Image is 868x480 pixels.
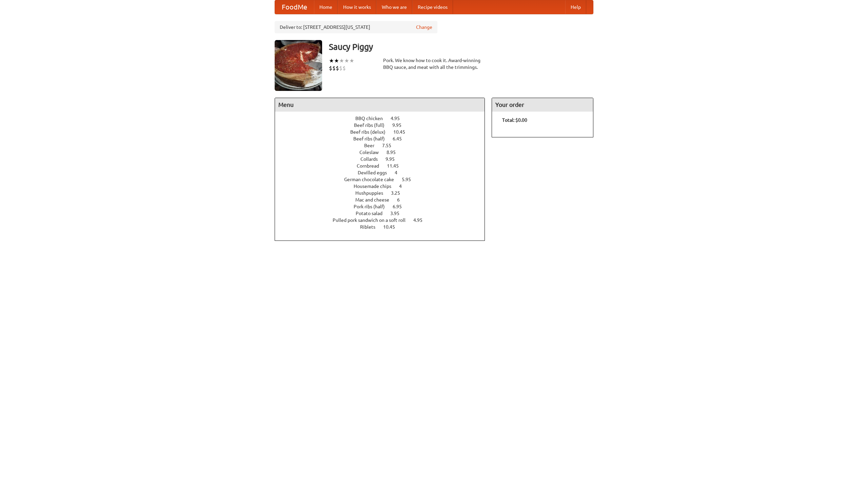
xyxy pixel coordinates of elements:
span: 5.95 [402,177,418,182]
span: 4.95 [391,116,407,121]
li: $ [332,64,336,72]
span: 10.45 [383,224,402,230]
span: Hushpuppies [355,190,390,196]
span: 3.25 [391,190,407,196]
li: ★ [349,57,354,64]
li: $ [329,64,332,72]
a: Cornbread 11.45 [357,163,411,169]
span: Beef ribs (half) [353,136,392,141]
span: Devilled eggs [358,170,394,175]
a: Pork ribs (half) 6.95 [354,204,414,209]
li: ★ [344,57,349,64]
span: 7.55 [382,143,398,148]
a: German chocolate cake 5.95 [344,177,423,182]
span: 10.45 [393,129,412,135]
div: Deliver to: [STREET_ADDRESS][US_STATE] [275,21,437,33]
span: Pork ribs (half) [354,204,392,209]
a: Mac and cheese 6 [355,197,412,203]
span: Collards [360,156,384,162]
span: 6 [397,197,407,203]
a: Devilled eggs 4 [358,170,410,175]
span: Cornbread [357,163,386,169]
a: Beef ribs (delux) 10.45 [350,129,418,135]
span: BBQ chicken [355,116,390,121]
a: Beef ribs (half) 6.45 [353,136,414,141]
span: Housemade chips [354,184,398,189]
a: BBQ chicken 4.95 [355,116,412,121]
li: ★ [339,57,344,64]
a: Housemade chips 4 [354,184,414,189]
a: Potato salad 3.95 [356,211,412,216]
span: 4 [399,184,409,189]
h3: Saucy Piggy [329,40,593,54]
a: How it works [338,0,376,14]
span: Mac and cheese [355,197,396,203]
img: angular.jpg [275,40,322,91]
span: 11.45 [387,163,406,169]
span: 6.95 [393,204,409,209]
span: 8.95 [387,150,402,155]
li: $ [342,64,346,72]
span: 9.95 [392,122,408,128]
span: Pulled pork sandwich on a soft roll [333,217,412,223]
span: Beef ribs (delux) [350,129,392,135]
h4: Menu [275,98,485,112]
li: $ [336,64,339,72]
li: $ [339,64,342,72]
span: Riblets [360,224,382,230]
a: Change [416,24,432,31]
a: Coleslaw 8.95 [359,150,408,155]
span: 6.45 [393,136,409,141]
h4: Your order [492,98,593,112]
b: Total: $0.00 [502,117,527,123]
a: Who we are [376,0,412,14]
span: Beer [364,143,381,148]
span: 3.95 [390,211,406,216]
span: German chocolate cake [344,177,401,182]
a: Beer 7.55 [364,143,404,148]
a: Riblets 10.45 [360,224,408,230]
span: 9.95 [386,156,401,162]
a: Pulled pork sandwich on a soft roll 4.95 [333,217,435,223]
span: Potato salad [356,211,389,216]
span: Beef ribs (full) [354,122,391,128]
span: 4.95 [413,217,429,223]
div: Pork. We know how to cook it. Award-winning BBQ sauce, and meat with all the trimmings. [383,57,485,71]
a: Recipe videos [412,0,453,14]
a: Hushpuppies 3.25 [355,190,413,196]
span: Coleslaw [359,150,386,155]
a: Beef ribs (full) 9.95 [354,122,414,128]
span: 4 [395,170,404,175]
a: Collards 9.95 [360,156,407,162]
a: Home [314,0,338,14]
li: ★ [329,57,334,64]
a: Help [565,0,586,14]
li: ★ [334,57,339,64]
a: FoodMe [275,0,314,14]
